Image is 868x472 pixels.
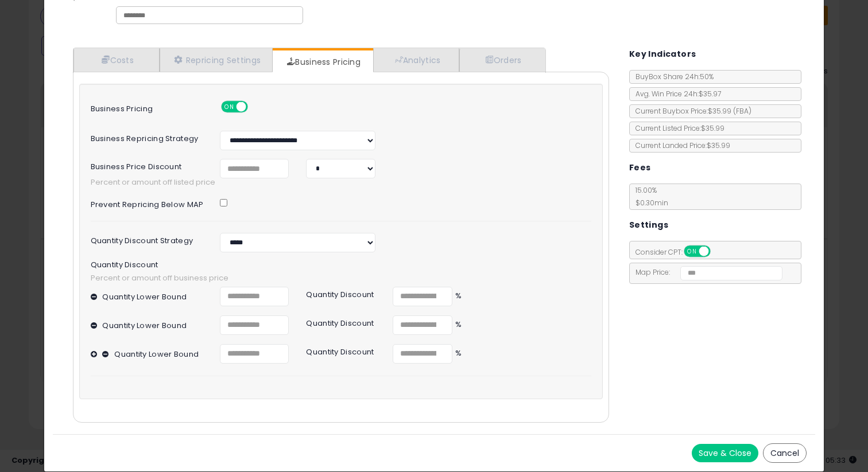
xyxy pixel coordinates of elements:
[82,159,212,171] label: Business Price Discount
[630,267,783,277] span: Map Price:
[452,348,462,359] span: %
[82,101,212,113] label: Business Pricing
[630,198,668,208] span: $0.30 min
[692,444,758,462] button: Save & Close
[82,131,212,143] label: Business Repricing Strategy
[459,48,544,72] a: Orders
[630,106,751,116] span: Current Buybox Price:
[91,261,591,269] span: Quantity Discount
[222,102,237,112] span: ON
[452,291,462,302] span: %
[629,161,651,175] h5: Fees
[82,233,212,245] label: Quantity Discount Strategy
[160,48,273,72] a: Repricing Settings
[297,315,383,327] div: Quantity Discount
[629,218,668,232] h5: Settings
[297,344,383,356] div: Quantity Discount
[685,247,699,256] span: ON
[373,48,459,72] a: Analytics
[246,102,265,112] span: OFF
[708,106,751,116] span: $35.99
[82,177,600,188] span: Percent or amount off listed price
[273,50,372,73] a: Business Pricing
[82,197,212,209] label: Prevent repricing below MAP
[733,106,751,116] span: ( FBA )
[630,89,721,99] span: Avg. Win Price 24h: $35.97
[102,287,187,301] label: Quantity Lower Bound
[630,141,730,150] span: Current Landed Price: $35.99
[630,247,726,257] span: Consider CPT:
[708,247,727,256] span: OFF
[102,315,187,330] label: Quantity Lower Bound
[91,273,591,284] span: Percent or amount off business price
[297,287,383,299] div: Quantity Discount
[452,319,462,330] span: %
[629,47,696,61] h5: Key Indicators
[630,185,668,208] span: 15.00 %
[630,72,714,81] span: BuyBox Share 24h: 50%
[630,123,724,133] span: Current Listed Price: $35.99
[114,344,199,358] label: Quantity Lower Bound
[73,48,160,72] a: Costs
[763,443,807,463] button: Cancel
